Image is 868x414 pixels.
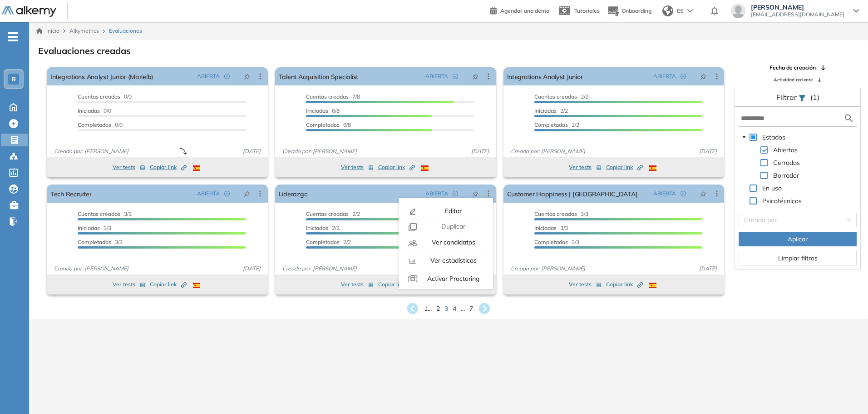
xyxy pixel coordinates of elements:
[465,69,485,84] button: pushpin
[78,239,111,245] span: Completados
[534,93,577,100] span: Cuentas creadas
[606,162,643,173] button: Copiar link
[778,253,818,263] span: Limpiar filtros
[279,147,360,155] span: Creado por: [PERSON_NAME]
[78,210,132,217] span: 3/3
[113,162,145,173] button: Ver tests
[8,36,18,38] i: -
[569,162,602,173] button: Ver tests
[306,224,340,231] span: 2/2
[78,121,123,128] span: 0/0
[606,280,643,289] span: Copiar link
[762,197,802,205] span: Psicotécnicos
[700,190,706,197] span: pushpin
[534,239,568,245] span: Completados
[771,157,802,168] span: Cerradas
[402,204,489,218] button: Editar
[193,165,200,171] img: ESP
[402,235,489,249] button: Ver candidatos
[534,121,579,128] span: 2/2
[693,69,713,84] button: pushpin
[843,113,854,124] img: search icon
[774,76,813,83] span: Actividad reciente
[50,264,132,273] span: Creado por: [PERSON_NAME]
[36,27,59,35] a: Inicio
[762,184,782,192] span: En uso
[78,224,100,231] span: Iniciadas
[751,11,844,18] span: [EMAIL_ADDRESS][DOMAIN_NAME]
[461,304,465,314] span: ...
[425,190,448,198] span: ABIERTA
[113,279,145,290] button: Ver tests
[534,107,568,114] span: 2/2
[378,163,415,171] span: Copiar link
[150,280,187,289] span: Copiar link
[534,224,557,231] span: Iniciadas
[760,132,787,143] span: Estados
[693,186,713,201] button: pushpin
[78,224,111,231] span: 3/3
[443,207,462,215] span: Editar
[769,64,816,72] span: Fecha de creación
[78,239,123,245] span: 3/3
[739,251,857,265] button: Limpiar filtros
[11,75,16,83] span: B
[279,185,308,203] a: Liderazgo
[402,222,489,231] button: Duplicar
[150,162,187,173] button: Copiar link
[681,74,686,79] span: check-circle
[193,283,200,288] img: ESP
[306,121,340,128] span: Completados
[38,45,131,56] h3: Evaluaciones creadas
[341,162,374,173] button: Ver tests
[534,239,579,245] span: 3/3
[760,183,784,194] span: En uso
[465,186,485,201] button: pushpin
[306,107,340,114] span: 6/8
[421,165,429,171] img: ESP
[150,279,187,290] button: Copiar link
[341,279,374,290] button: Ver tests
[306,93,360,100] span: 7/8
[50,67,153,85] a: Integrations Analyst Junior (Marielb)
[224,191,230,196] span: check-circle
[534,121,568,128] span: Completados
[239,147,264,155] span: [DATE]
[695,264,720,273] span: [DATE]
[78,121,111,128] span: Completados
[574,7,600,14] span: Tutoriales
[279,264,360,273] span: Creado por: [PERSON_NAME]
[306,239,351,245] span: 2/2
[695,147,720,155] span: [DATE]
[78,93,132,100] span: 0/0
[681,191,686,196] span: check-circle
[197,190,220,198] span: ABIERTA
[78,93,120,100] span: Cuentas creadas
[425,72,448,80] span: ABIERTA
[453,304,456,314] span: 4
[771,145,799,155] span: Abiertas
[109,27,142,35] span: Evaluaciones
[2,6,56,17] img: Logo
[69,27,99,34] span: Alkymetrics
[742,135,746,140] span: caret-down
[306,210,360,217] span: 2/2
[402,253,489,268] button: Ver estadísticas
[472,190,478,197] span: pushpin
[429,256,477,264] span: Ver estadísticas
[653,72,676,80] span: ABIERTA
[239,264,264,273] span: [DATE]
[773,146,798,154] span: Abiertas
[224,74,230,79] span: check-circle
[507,185,638,203] a: Customer Happiness | [GEOGRAPHIC_DATA]
[378,280,415,289] span: Copiar link
[507,264,589,273] span: Creado por: [PERSON_NAME]
[776,93,799,102] span: Filtrar
[78,107,111,114] span: 0/0
[534,107,557,114] span: Iniciadas
[244,73,250,80] span: pushpin
[607,1,651,21] button: Onboarding
[237,186,257,201] button: pushpin
[762,133,785,141] span: Estados
[500,7,549,14] span: Agendar una demo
